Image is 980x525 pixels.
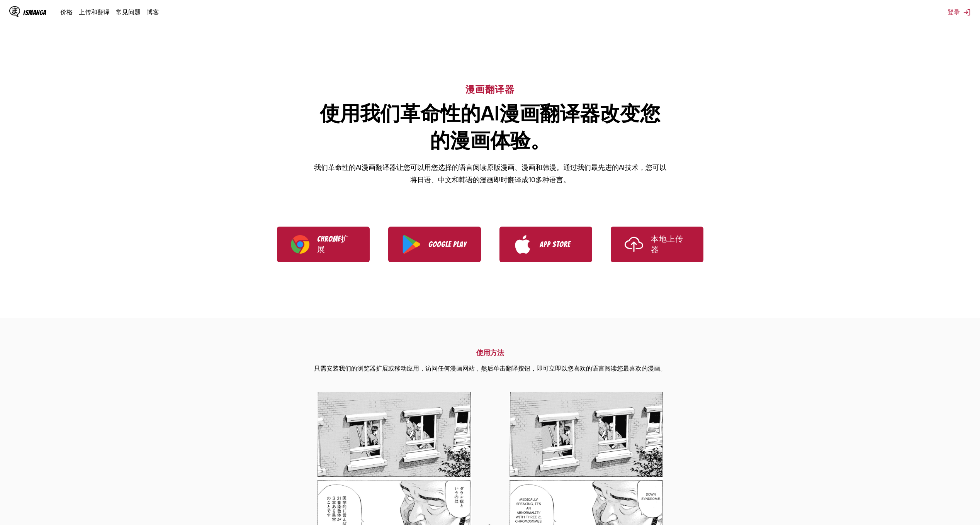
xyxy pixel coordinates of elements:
[79,8,110,16] a: 上传和翻译
[428,240,467,249] p: Google Play
[313,100,668,154] h1: 使用我们革命性的AI漫画翻译器改变您的漫画体验。
[651,234,690,255] p: 本地上传器
[277,227,370,262] a: Download IsManga Chrome Extension
[317,234,356,255] p: Chrome扩展
[402,235,421,254] img: Google Play logo
[540,240,578,249] p: App Store
[513,235,532,254] img: App Store logo
[314,364,666,374] p: 只需安装我们的浏览器扩展或移动应用，访问任何漫画网站，然后单击翻译按钮，即可立即以您喜欢的语言阅读您最喜欢的漫画。
[60,8,73,16] a: 价格
[116,8,141,16] a: 常见问题
[948,8,971,17] button: 登录
[23,9,46,16] div: IsManga
[388,227,481,262] a: Download IsManga from Google Play
[963,8,971,16] img: Sign out
[313,161,668,186] p: 我们革命性的AI漫画翻译器让您可以用您选择的语言阅读原版漫画、漫画和韩漫。通过我们最先进的AI技术，您可以将日语、中文和韩语的漫画即时翻译成10多种语言。
[625,235,643,254] img: Upload icon
[9,6,20,17] img: IsManga Logo
[147,8,159,16] a: 博客
[314,348,666,357] h2: 使用方法
[465,83,515,96] h6: 漫画翻译器
[291,235,309,254] img: Chrome logo
[611,227,703,262] a: Use IsManga Local Uploader
[9,6,60,19] a: IsManga LogoIsManga
[499,227,592,262] a: Download IsManga from App Store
